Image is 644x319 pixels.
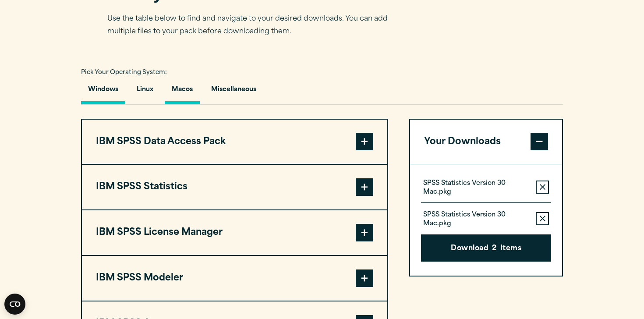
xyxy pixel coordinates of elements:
button: Open CMP widget [4,294,25,315]
button: Windows [81,79,125,104]
button: Your Downloads [410,120,562,164]
div: Your Downloads [410,164,562,276]
span: Pick Your Operating System: [81,70,167,75]
p: Use the table below to find and navigate to your desired downloads. You can add multiple files to... [107,13,401,38]
button: IBM SPSS Data Access Pack [82,120,387,164]
button: IBM SPSS Statistics [82,165,387,209]
button: Download2Items [421,234,551,262]
button: Miscellaneous [204,79,263,104]
button: Macos [165,79,200,104]
span: 2 [492,243,496,255]
button: IBM SPSS License Manager [82,210,387,255]
p: SPSS Statistics Version 30 Mac.pkg [423,179,529,197]
button: IBM SPSS Modeler [82,256,387,301]
button: Linux [130,79,160,104]
p: SPSS Statistics Version 30 Mac.pkg [423,211,529,228]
